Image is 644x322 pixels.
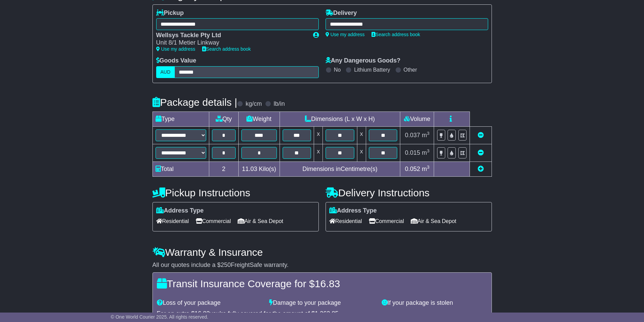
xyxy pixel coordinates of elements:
td: x [314,126,323,144]
span: 16.83 [315,278,340,289]
div: Wellsys Tackle Pty Ltd [156,32,306,39]
h4: Package details | [152,97,237,108]
span: 1,263.85 [315,310,338,317]
td: Kilo(s) [238,162,280,176]
div: Unit 8/1 Metier Linkway [156,39,306,47]
span: 11.03 [242,166,257,172]
label: Other [404,67,417,73]
label: AUD [156,66,175,78]
div: Damage to your package [266,299,378,307]
label: Lithium Battery [354,67,390,73]
span: 16.83 [195,310,210,317]
div: Loss of your package [153,299,266,307]
td: Type [152,112,209,126]
label: Pickup [156,9,184,17]
span: Air & Sea Depot [238,216,283,226]
span: Commercial [196,216,231,226]
a: Remove this item [478,132,484,139]
label: Address Type [156,207,204,215]
label: Delivery [326,9,357,17]
span: Residential [329,216,362,226]
label: No [334,67,341,73]
td: Dimensions in Centimetre(s) [280,162,400,176]
td: Total [152,162,209,176]
sup: 3 [427,131,430,136]
label: Goods Value [156,57,196,65]
label: lb/in [273,100,285,108]
h4: Pickup Instructions [152,187,319,198]
a: Search address book [372,32,420,37]
sup: 3 [427,148,430,153]
h4: Delivery Instructions [326,187,492,198]
h4: Warranty & Insurance [152,247,492,258]
td: Dimensions (L x W x H) [280,112,400,126]
label: Address Type [329,207,377,215]
span: Air & Sea Depot [411,216,456,226]
td: Weight [238,112,280,126]
label: Any Dangerous Goods? [326,57,401,65]
span: 0.015 [405,149,420,156]
label: kg/cm [245,100,262,108]
td: 2 [209,162,238,176]
span: © One World Courier 2025. All rights reserved. [111,314,209,320]
span: m [422,149,430,156]
td: x [357,144,366,162]
div: All our quotes include a $ FreightSafe warranty. [152,262,492,269]
div: If your package is stolen [378,299,491,307]
a: Search address book [202,46,251,52]
span: m [422,166,430,172]
div: For an extra $ you're fully covered for the amount of $ . [157,310,487,318]
a: Use my address [326,32,365,37]
span: m [422,132,430,139]
span: 0.037 [405,132,420,139]
a: Add new item [478,166,484,172]
td: x [357,126,366,144]
span: Commercial [369,216,404,226]
sup: 3 [427,165,430,170]
a: Remove this item [478,149,484,156]
h4: Transit Insurance Coverage for $ [157,278,487,289]
span: Residential [156,216,189,226]
td: Qty [209,112,238,126]
span: 0.052 [405,166,420,172]
td: Volume [400,112,434,126]
span: 250 [221,262,231,268]
a: Use my address [156,46,195,52]
td: x [314,144,323,162]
